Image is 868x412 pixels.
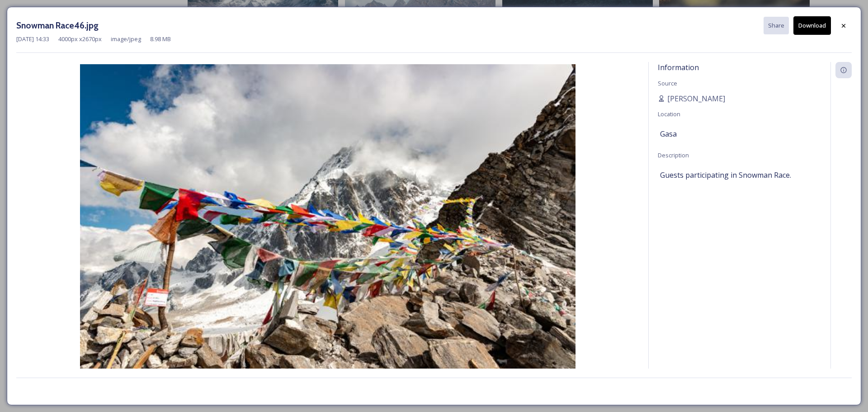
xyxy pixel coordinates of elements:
span: [DATE] 14:33 [16,35,49,43]
h3: Snowman Race46.jpg [16,19,99,32]
img: Snowman%2520Race46.jpg [16,64,639,395]
span: 8.98 MB [150,35,171,43]
span: Information [658,62,699,72]
span: Source [658,79,677,87]
span: [PERSON_NAME] [667,93,725,104]
span: Guests participating in Snowman Race. [660,170,791,180]
span: image/jpeg [111,35,141,43]
span: Gasa [660,128,677,139]
button: Share [764,17,789,34]
span: 4000 px x 2670 px [58,35,102,43]
button: Download [793,16,831,35]
span: Location [658,110,680,118]
span: Description [658,151,689,159]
